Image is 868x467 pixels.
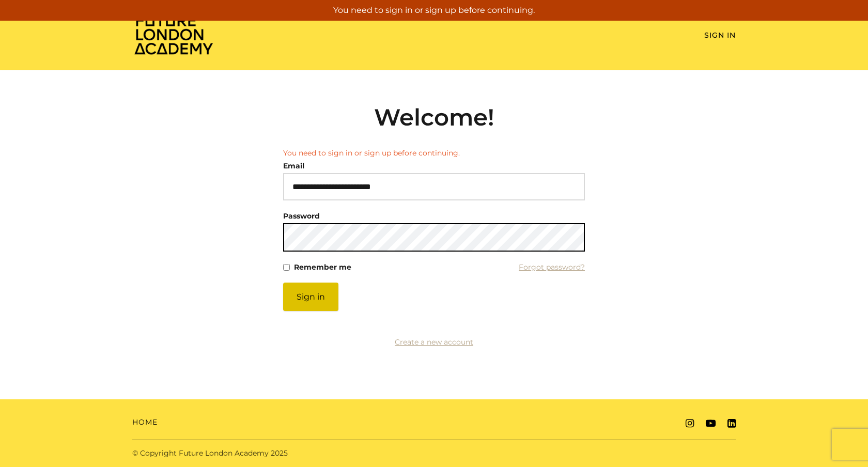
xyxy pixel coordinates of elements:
a: Create a new account [395,337,473,347]
h2: Welcome! [283,103,585,131]
a: Home [132,417,158,428]
label: Remember me [294,260,351,274]
button: Sign in [283,283,338,311]
a: Sign In [704,30,736,40]
li: You need to sign in or sign up before continuing. [283,148,585,159]
label: Email [283,159,304,173]
img: Home Page [132,13,215,55]
div: © Copyright Future London Academy 2025 [124,448,434,459]
p: You need to sign in or sign up before continuing. [4,4,864,17]
label: Password [283,209,320,223]
a: Forgot password? [519,260,585,274]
